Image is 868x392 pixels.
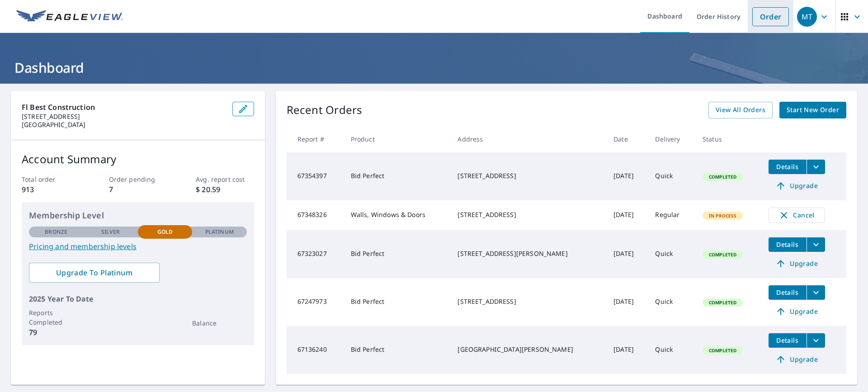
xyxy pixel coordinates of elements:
a: View All Orders [708,102,773,118]
a: Upgrade [769,256,825,271]
button: filesDropdownBtn-67136240 [807,333,825,348]
span: Upgrade [774,258,820,269]
th: Report # [287,126,344,152]
span: Cancel [778,210,816,221]
span: Details [774,240,801,249]
p: 79 [29,327,83,338]
p: Order pending [109,175,167,184]
p: $ 20.59 [196,184,254,195]
div: [STREET_ADDRESS][PERSON_NAME] [458,249,599,258]
p: Platinum [205,228,234,236]
span: Completed [703,299,742,306]
a: Upgrade To Platinum [29,263,160,283]
button: detailsBtn-67323027 [769,237,807,252]
div: [STREET_ADDRESS] [458,297,599,306]
p: Silver [101,228,120,236]
div: MT [797,7,817,27]
td: 67247973 [287,278,344,326]
span: Upgrade [774,180,820,191]
div: [GEOGRAPHIC_DATA][PERSON_NAME] [458,345,599,354]
td: Walls, Windows & Doors [344,200,451,230]
p: Reports Completed [29,308,83,327]
p: Balance [192,318,246,328]
p: Fl Best Construction [22,102,225,113]
td: 67323027 [287,230,344,278]
span: Completed [703,174,742,180]
span: Details [774,162,801,171]
th: Product [344,126,451,152]
span: Details [774,336,801,345]
td: Quick [648,152,695,200]
p: [STREET_ADDRESS] [22,113,225,121]
a: Pricing and membership levels [29,241,247,252]
a: Start New Order [779,102,846,118]
td: 67354397 [287,152,344,200]
p: Gold [157,228,173,236]
a: Upgrade [769,304,825,319]
p: Bronze [45,228,67,236]
span: Upgrade [774,354,820,365]
span: Start New Order [787,104,839,116]
td: Quick [648,230,695,278]
p: Account Summary [22,151,254,167]
p: [GEOGRAPHIC_DATA] [22,121,225,129]
td: [DATE] [606,230,648,278]
td: Quick [648,326,695,374]
td: [DATE] [606,152,648,200]
td: [DATE] [606,278,648,326]
img: EV Logo [16,10,123,24]
div: [STREET_ADDRESS] [458,171,599,180]
span: Details [774,288,801,297]
td: [DATE] [606,200,648,230]
p: Avg. report cost [196,175,254,184]
h1: Dashboard [11,58,857,77]
td: Bid Perfect [344,152,451,200]
button: filesDropdownBtn-67323027 [807,237,825,252]
td: Quick [648,278,695,326]
td: Bid Perfect [344,278,451,326]
th: Address [450,126,606,152]
td: Bid Perfect [344,230,451,278]
td: Regular [648,200,695,230]
span: Upgrade To Platinum [36,268,152,278]
p: 913 [22,184,80,195]
span: Upgrade [774,306,820,317]
td: [DATE] [606,326,648,374]
td: Bid Perfect [344,326,451,374]
button: detailsBtn-67136240 [769,333,807,348]
button: filesDropdownBtn-67354397 [807,160,825,174]
button: detailsBtn-67247973 [769,285,807,300]
td: 67348326 [287,200,344,230]
a: Upgrade [769,352,825,367]
p: 7 [109,184,167,195]
button: Cancel [769,208,825,223]
span: Completed [703,347,742,354]
a: Order [752,7,789,26]
span: In Process [703,213,742,219]
th: Date [606,126,648,152]
button: detailsBtn-67354397 [769,160,807,174]
p: 2025 Year To Date [29,293,247,304]
p: Recent Orders [287,102,363,118]
span: Completed [703,251,742,258]
th: Status [695,126,761,152]
p: Membership Level [29,209,247,222]
div: [STREET_ADDRESS] [458,210,599,219]
a: Upgrade [769,179,825,193]
td: 67136240 [287,326,344,374]
th: Delivery [648,126,695,152]
span: View All Orders [716,104,765,116]
p: Total order [22,175,80,184]
button: filesDropdownBtn-67247973 [807,285,825,300]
